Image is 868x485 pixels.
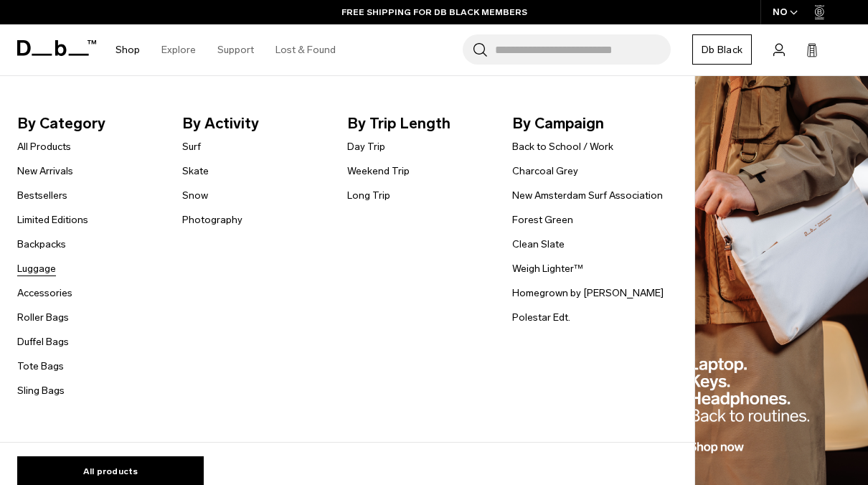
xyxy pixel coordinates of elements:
[17,286,72,301] a: Accessories
[692,34,752,65] a: Db Black
[17,212,88,227] a: Limited Editions
[217,24,254,75] a: Support
[512,139,613,154] a: Back to School / Work
[17,164,73,179] a: New Arrivals
[347,188,390,203] a: Long Trip
[17,359,64,374] a: Tote Bags
[17,237,66,252] a: Backpacks
[512,112,670,135] span: By Campaign
[512,286,664,301] a: Homegrown by [PERSON_NAME]
[182,188,208,203] a: Snow
[17,383,65,398] a: Sling Bags
[347,164,410,179] a: Weekend Trip
[115,24,140,75] a: Shop
[17,334,69,349] a: Duffel Bags
[17,261,56,276] a: Luggage
[17,188,67,203] a: Bestsellers
[512,237,565,252] a: Clean Slate
[512,212,573,227] a: Forest Green
[512,261,583,276] a: Weigh Lighter™
[512,188,663,203] a: New Amsterdam Surf Association
[182,112,340,135] span: By Activity
[17,310,69,325] a: Roller Bags
[17,112,175,135] span: By Category
[512,310,570,325] a: Polestar Edt.
[182,212,242,227] a: Photography
[341,6,527,19] a: FREE SHIPPING FOR DB BLACK MEMBERS
[347,112,505,135] span: By Trip Length
[182,139,201,154] a: Surf
[105,24,346,75] nav: Main Navigation
[347,139,385,154] a: Day Trip
[161,24,196,75] a: Explore
[17,139,71,154] a: All Products
[275,24,336,75] a: Lost & Found
[512,164,578,179] a: Charcoal Grey
[182,164,209,179] a: Skate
